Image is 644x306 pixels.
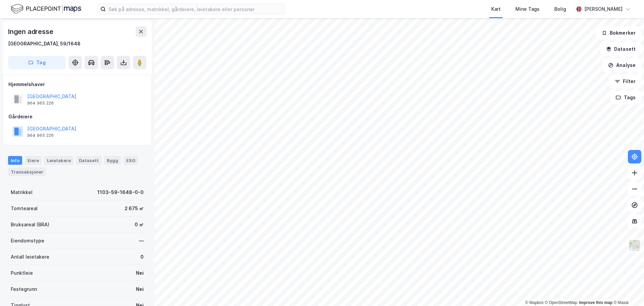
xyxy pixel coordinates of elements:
div: Hjemmelshaver [8,80,146,88]
button: Tags [610,91,641,104]
div: 964 965 226 [27,101,54,106]
button: Filter [609,75,641,88]
div: Leietakere [44,156,74,165]
div: 2 675 ㎡ [125,204,144,213]
div: Kontrollprogram for chat [610,274,644,306]
div: Bruksareal (BRA) [11,221,49,229]
div: [PERSON_NAME] [584,5,623,13]
div: ESG [124,156,138,165]
input: Søk på adresse, matrikkel, gårdeiere, leietakere eller personer [106,4,285,14]
div: Antall leietakere [11,253,49,261]
div: Mine Tags [515,5,540,13]
button: Datasett [600,42,641,56]
div: Nei [136,285,144,293]
div: Datasett [76,156,101,165]
div: Punktleie [11,269,33,277]
div: 0 [140,253,144,261]
div: 1103-59-1648-0-0 [97,188,144,196]
a: OpenStreetMap [545,300,578,305]
div: Ingen adresse [8,26,54,37]
div: Nei [136,269,144,277]
button: Tag [8,56,66,69]
div: — [139,237,144,245]
button: Analyse [602,59,641,72]
div: 964 965 226 [27,133,54,138]
div: Matrikkel [11,188,33,196]
img: Z [628,239,641,252]
div: Transaksjoner [8,167,46,176]
div: Info [8,156,22,165]
div: Eiere [25,156,42,165]
img: logo.f888ab2527a4732fd821a326f86c7f29.svg [11,3,81,15]
div: [GEOGRAPHIC_DATA], 59/1648 [8,40,81,48]
iframe: Chat Widget [610,274,644,306]
button: Bokmerker [596,26,641,40]
div: Bolig [554,5,566,13]
a: Improve this map [579,300,612,305]
div: 0 ㎡ [135,221,144,229]
div: Gårdeiere [8,113,146,121]
div: Eiendomstype [11,237,44,245]
div: Kart [491,5,501,13]
div: Bygg [104,156,121,165]
div: Tomteareal [11,204,38,213]
div: Festegrunn [11,285,37,293]
a: Mapbox [525,300,544,305]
